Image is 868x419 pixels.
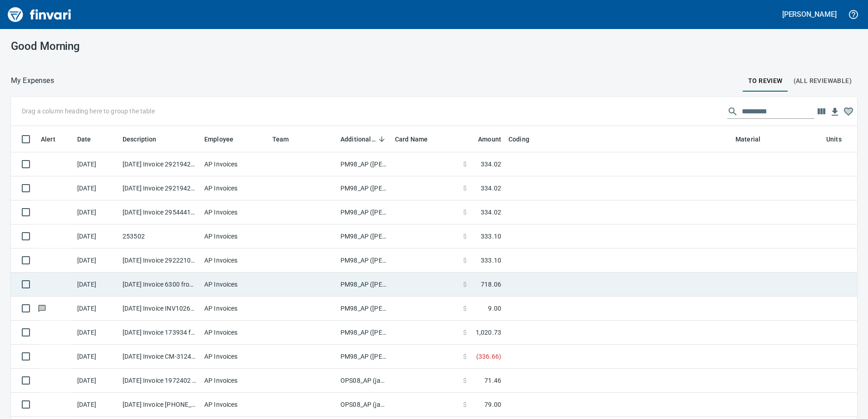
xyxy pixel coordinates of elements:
[463,400,467,409] span: $
[463,208,467,217] span: $
[463,280,467,289] span: $
[74,200,119,224] td: [DATE]
[74,273,119,297] td: [DATE]
[201,273,269,297] td: AP Invoices
[748,75,783,87] span: To Review
[337,200,391,224] td: PM98_AP ([PERSON_NAME], [PERSON_NAME])
[119,321,201,345] td: [DATE] Invoice 173934 from TLC Towing (1-10250)
[119,369,201,393] td: [DATE] Invoice 1972402 from [PERSON_NAME] Co (1-23227)
[201,393,269,417] td: AP Invoices
[484,400,501,409] span: 79.00
[201,200,269,224] td: AP Invoices
[828,105,842,119] button: Download table
[123,134,157,145] span: Description
[201,248,269,273] td: AP Invoices
[272,134,301,145] span: Team
[340,134,388,145] span: Additional Reviewer
[119,297,201,321] td: [DATE] Invoice INV10264176 from [GEOGRAPHIC_DATA] (1-24796)
[826,134,853,145] span: Units
[476,352,501,361] span: ( 336.66 )
[794,75,852,87] span: (All Reviewable)
[201,369,269,393] td: AP Invoices
[119,273,201,297] td: [DATE] Invoice 6300 from Wire Rite Electric Inc (1-11130)
[481,208,501,217] span: 334.02
[337,176,391,200] td: PM98_AP ([PERSON_NAME], [PERSON_NAME])
[395,134,439,145] span: Card Name
[123,134,168,145] span: Description
[119,248,201,273] td: [DATE] Invoice 29222109 from [PERSON_NAME] Hvac Services Inc (1-10453)
[119,176,201,200] td: [DATE] Invoice 29219424 from [PERSON_NAME] Hvac Services Inc (1-10453)
[204,134,233,145] span: Employee
[119,345,201,369] td: [DATE] Invoice CM-3124323 from United Site Services (1-11055)
[463,232,467,241] span: $
[508,134,541,145] span: Coding
[74,297,119,321] td: [DATE]
[463,184,467,193] span: $
[484,376,501,385] span: 71.46
[74,321,119,345] td: [DATE]
[463,304,467,313] span: $
[814,105,828,118] button: Choose columns to display
[395,134,428,145] span: Card Name
[481,256,501,265] span: 333.10
[74,152,119,176] td: [DATE]
[337,248,391,273] td: PM98_AP ([PERSON_NAME], [PERSON_NAME])
[337,297,391,321] td: PM98_AP ([PERSON_NAME], [PERSON_NAME])
[337,224,391,248] td: PM98_AP ([PERSON_NAME], [PERSON_NAME])
[340,134,376,145] span: Additional Reviewer
[119,224,201,248] td: 253502
[41,134,67,145] span: Alert
[74,393,119,417] td: [DATE]
[204,134,245,145] span: Employee
[201,224,269,248] td: AP Invoices
[481,232,501,241] span: 333.10
[41,134,55,145] span: Alert
[780,7,839,21] button: [PERSON_NAME]
[463,160,467,169] span: $
[826,134,842,145] span: Units
[337,152,391,176] td: PM98_AP ([PERSON_NAME], [PERSON_NAME])
[201,297,269,321] td: AP Invoices
[201,345,269,369] td: AP Invoices
[119,152,201,176] td: [DATE] Invoice 29219424 from [PERSON_NAME] Hvac Services Inc (1-10453)
[463,352,467,361] span: $
[735,134,772,145] span: Material
[201,321,269,345] td: AP Invoices
[77,134,103,145] span: Date
[478,134,501,145] span: Amount
[508,134,529,145] span: Coding
[201,176,269,200] td: AP Invoices
[77,134,91,145] span: Date
[11,75,54,86] p: My Expenses
[37,305,47,311] span: Has messages
[11,40,278,53] h3: Good Morning
[463,256,467,265] span: $
[11,75,54,86] nav: breadcrumb
[466,134,501,145] span: Amount
[22,107,155,116] p: Drag a column heading here to group the table
[337,345,391,369] td: PM98_AP ([PERSON_NAME], [PERSON_NAME])
[735,134,760,145] span: Material
[74,224,119,248] td: [DATE]
[481,184,501,193] span: 334.02
[337,393,391,417] td: OPS08_AP (janettep, samr)
[481,280,501,289] span: 718.06
[337,273,391,297] td: PM98_AP ([PERSON_NAME], [PERSON_NAME])
[119,393,201,417] td: [DATE] Invoice [PHONE_NUMBER] from Midvale Telephone Company dba MTE Communications (1-39837)
[119,200,201,224] td: [DATE] Invoice 29544419 from [PERSON_NAME] Hvac Services Inc (1-10453)
[201,152,269,176] td: AP Invoices
[5,4,74,25] img: Finvari
[782,10,837,19] h5: [PERSON_NAME]
[337,321,391,345] td: PM98_AP ([PERSON_NAME], [PERSON_NAME])
[74,345,119,369] td: [DATE]
[74,369,119,393] td: [DATE]
[337,369,391,393] td: OPS08_AP (janettep, samr)
[463,328,467,337] span: $
[74,176,119,200] td: [DATE]
[476,328,501,337] span: 1,020.73
[272,134,289,145] span: Team
[481,160,501,169] span: 334.02
[488,304,501,313] span: 9.00
[74,248,119,273] td: [DATE]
